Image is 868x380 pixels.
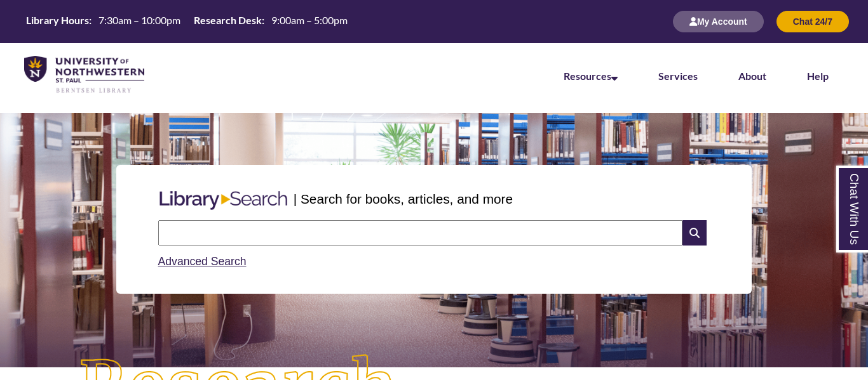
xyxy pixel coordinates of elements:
i: Search [682,220,707,246]
a: My Account [673,16,764,27]
a: Resources [564,70,618,82]
a: Services [658,70,698,82]
a: Chat 24/7 [776,16,849,27]
a: Hours Today [21,13,353,30]
span: 9:00am – 5:00pm [271,14,348,26]
button: Chat 24/7 [776,11,849,32]
table: Hours Today [21,13,353,29]
a: Help [807,70,829,82]
p: | Search for books, articles, and more [294,189,513,209]
button: My Account [673,11,764,32]
img: UNWSP Library Logo [24,56,144,94]
a: About [738,70,766,82]
span: 7:30am – 10:00pm [98,14,180,26]
img: Libary Search [153,186,294,215]
a: Advanced Search [158,255,247,268]
th: Library Hours: [21,13,93,27]
th: Research Desk: [189,13,266,27]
